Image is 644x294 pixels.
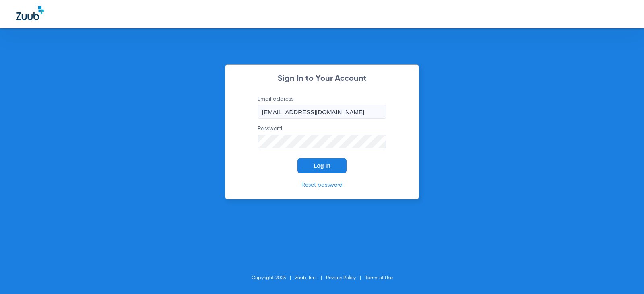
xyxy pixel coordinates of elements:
[16,6,44,20] img: Zuub Logo
[295,274,326,282] li: Zuub, Inc.
[258,95,386,119] label: Email address
[301,182,343,188] a: Reset password
[258,135,386,148] input: Password
[297,158,347,173] button: Log In
[252,274,295,282] li: Copyright 2025
[326,275,356,280] a: Privacy Policy
[246,75,398,83] h2: Sign In to Your Account
[258,125,386,148] label: Password
[365,275,393,280] a: Terms of Use
[258,105,386,119] input: Email address
[314,162,330,169] span: Log In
